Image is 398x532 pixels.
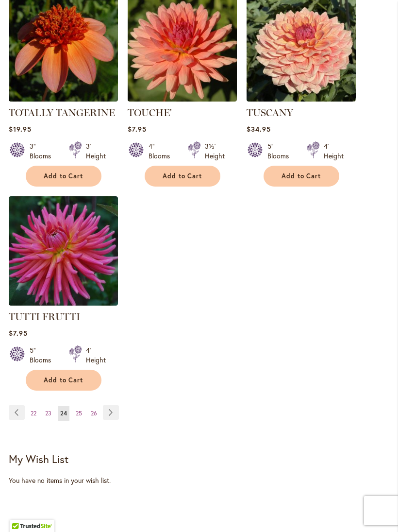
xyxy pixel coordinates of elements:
[9,452,68,466] strong: My Wish List
[9,196,118,306] img: TUTTI FRUTTI
[247,124,271,134] span: $34.95
[9,476,389,485] div: You have no items in your wish list.
[91,410,97,417] span: 26
[26,370,101,391] button: Add to Cart
[44,172,83,180] span: Add to Cart
[247,107,293,119] a: TUSCANY
[76,410,82,417] span: 25
[264,166,339,187] button: Add to Cart
[9,298,118,308] a: TUTTI FRUTTI
[9,124,32,134] span: $19.95
[9,107,115,119] a: TOTALLY TANGERINE
[149,141,176,161] div: 4" Blooms
[28,406,39,421] a: 22
[145,166,220,187] button: Add to Cart
[205,141,225,161] div: 3½' Height
[128,94,237,103] a: TOUCHE'
[247,94,356,103] a: TUSCANY
[60,410,67,417] span: 24
[9,328,28,338] span: $7.95
[9,311,80,323] a: TUTTI FRUTTI
[267,141,295,161] div: 5" Blooms
[324,141,344,161] div: 4' Height
[31,410,36,417] span: 22
[88,406,99,421] a: 26
[128,107,172,119] a: TOUCHE'
[45,410,51,417] span: 23
[128,124,147,134] span: $7.95
[163,172,202,180] span: Add to Cart
[30,141,57,161] div: 3" Blooms
[26,166,101,187] button: Add to Cart
[9,94,118,103] a: TOTALLY TANGERINE
[86,345,106,365] div: 4' Height
[73,406,84,421] a: 25
[86,141,106,161] div: 3' Height
[7,498,34,525] iframe: Launch Accessibility Center
[44,376,83,384] span: Add to Cart
[30,345,57,365] div: 5" Blooms
[43,406,54,421] a: 23
[282,172,321,180] span: Add to Cart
